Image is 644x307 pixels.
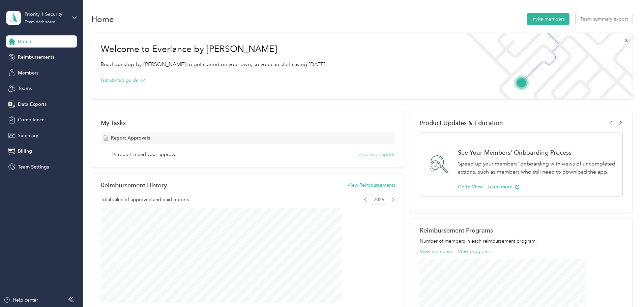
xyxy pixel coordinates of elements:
span: Members [18,69,38,76]
span: Home [18,38,31,45]
iframe: Everlance-gr Chat Button Frame [606,269,644,307]
h1: Home [91,16,114,23]
div: Priority 1 Security [25,11,67,18]
span: 15 reports need your approval [111,151,177,158]
button: View programs [458,248,491,255]
span: 2025 [371,195,387,205]
button: Get started guide [101,77,146,84]
p: Speed up your members' onboarding with views of uncompleted actions, such as members who still ne... [458,160,615,176]
span: Summary [18,132,38,139]
h1: Welcome to Everlance by [PERSON_NAME] [101,44,327,55]
span: Data Exports [18,101,47,108]
div: Team dashboard [25,20,56,24]
span: Compliance [18,116,45,123]
span: Team Settings [18,163,49,171]
span: Product Updates & Education [420,119,503,126]
button: Help center [4,297,38,304]
span: Reimbursements [18,54,54,61]
button: Invite members [527,13,569,25]
img: Welcome to everlance [459,33,632,99]
span: Total value of approved and paid reports [101,196,189,203]
h1: See Your Members' Onboarding Process [458,149,615,156]
button: Go to View [458,183,483,190]
button: View members [420,248,452,255]
button: View Reimbursements [348,182,395,189]
button: Approve reports [359,151,395,158]
button: Learn more [488,183,520,190]
h2: Reimbursement History [101,182,167,189]
span: Billing [18,148,32,155]
div: My Tasks [101,119,395,126]
span: Teams [18,85,32,92]
button: Team summary export [576,13,633,25]
h2: Reimbursement Programs [420,227,623,234]
p: Read our step-by-[PERSON_NAME] to get started on your own, so you can start saving [DATE]. [101,60,327,69]
span: Report Approvals [111,134,150,142]
p: Number of members in each reimbursement program. [420,238,623,245]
